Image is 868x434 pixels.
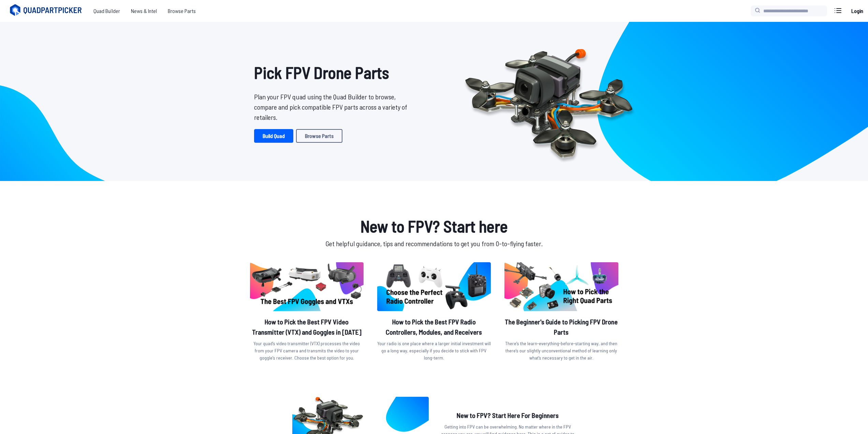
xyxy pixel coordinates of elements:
p: Get helpful guidance, tips and recommendations to get you from 0-to-flying faster. [249,238,620,249]
a: Build Quad [254,129,293,143]
a: Quad Builder [88,4,126,18]
a: Browse Parts [296,129,342,143]
a: News & Intel [126,4,162,18]
a: image of postHow to Pick the Best FPV Video Transmitter (VTX) and Goggles in [DATE]Your quad’s vi... [250,262,364,364]
img: Quadcopter [451,33,647,170]
a: image of postThe Beginner's Guide to Picking FPV Drone PartsThere’s the learn-everything-before-s... [504,262,618,364]
a: image of postHow to Pick the Best FPV Radio Controllers, Modules, and ReceiversYour radio is one ... [377,262,491,364]
a: Login [849,4,865,18]
p: Plan your FPV quad using the Quad Builder to browse, compare and pick compatible FPV parts across... [254,92,412,122]
h2: How to Pick the Best FPV Video Transmitter (VTX) and Goggles in [DATE] [250,317,364,337]
img: image of post [504,262,618,311]
h2: The Beginner's Guide to Picking FPV Drone Parts [504,317,618,337]
h1: New to FPV? Start here [249,214,620,238]
a: Browse Parts [162,4,201,18]
h2: How to Pick the Best FPV Radio Controllers, Modules, and Receivers [377,317,491,337]
h1: Pick FPV Drone Parts [254,60,412,85]
img: image of post [377,262,491,311]
img: image of post [250,262,364,311]
h2: New to FPV? Start Here For Beginners [440,410,576,420]
p: Your quad’s video transmitter (VTX) processes the video from your FPV camera and transmits the vi... [250,340,364,361]
p: There’s the learn-everything-before-starting way, and then there’s our slightly unconventional me... [504,340,618,361]
p: Your radio is one place where a larger initial investment will go a long way, especially if you d... [377,340,491,361]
